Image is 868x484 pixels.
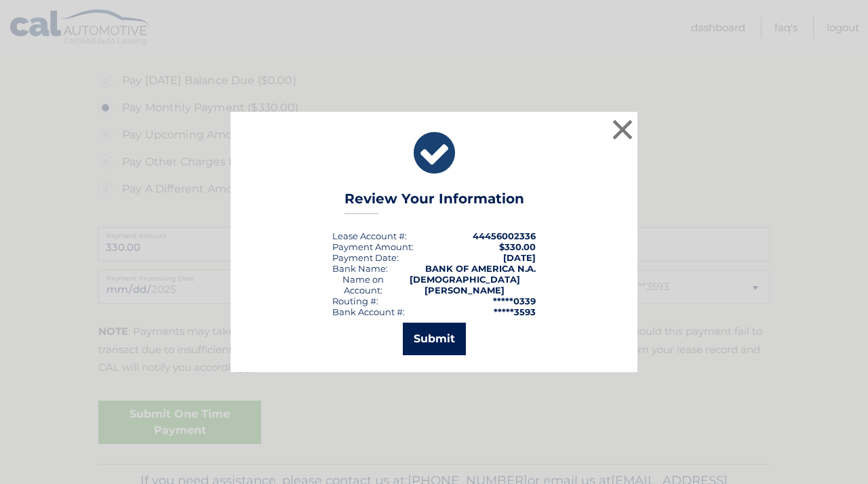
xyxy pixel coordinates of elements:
[403,323,466,355] button: Submit
[473,230,536,241] strong: 44456002336
[332,263,388,274] div: Bank Name:
[609,116,636,143] button: ×
[344,190,524,214] h3: Review Your Information
[332,230,407,241] div: Lease Account #:
[410,274,520,296] strong: [DEMOGRAPHIC_DATA][PERSON_NAME]
[332,296,378,306] div: Routing #:
[332,274,393,296] div: Name on Account:
[503,252,536,263] span: [DATE]
[499,241,536,252] span: $330.00
[332,306,405,317] div: Bank Account #:
[332,252,399,263] div: :
[425,263,536,274] strong: BANK OF AMERICA N.A.
[332,252,397,263] span: Payment Date
[332,241,414,252] div: Payment Amount:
